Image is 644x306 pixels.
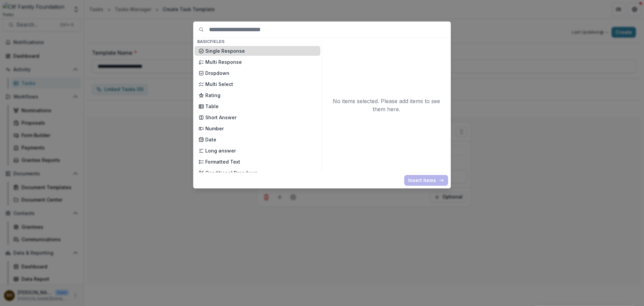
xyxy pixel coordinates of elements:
[205,103,316,110] p: Table
[205,92,316,99] p: Rating
[205,81,316,88] p: Multi Select
[205,114,316,121] p: Short Answer
[205,70,316,77] p: Dropdown
[329,97,444,113] p: No items selected. Please add items to see them here.
[404,175,448,186] button: Insert items
[205,125,316,132] p: Number
[195,38,320,45] h4: Basic Fields
[205,147,316,154] p: Long answer
[205,47,316,54] p: Single Response
[205,169,316,176] p: Conditional Dropdown
[205,58,316,65] p: Multi Response
[205,136,316,143] p: Date
[205,158,316,165] p: Formatted Text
